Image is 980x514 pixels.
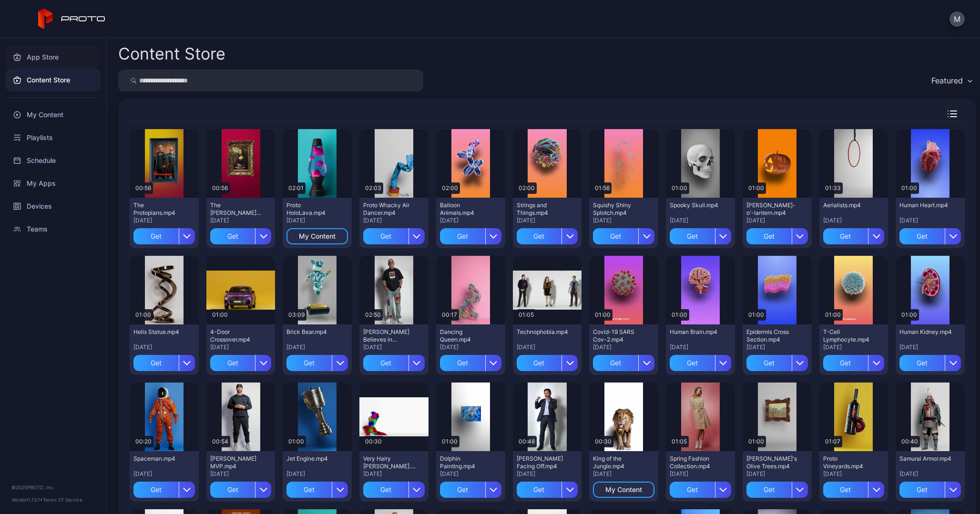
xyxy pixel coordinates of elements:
[746,228,808,244] button: Get
[6,218,101,241] a: Teams
[210,328,263,343] div: 4-Door Crossover.mp4
[440,482,485,498] div: Get
[670,343,731,351] div: [DATE]
[823,228,885,244] button: Get
[286,482,332,498] div: Get
[210,455,263,470] div: Albert Pujols MVP.mp4
[210,228,255,244] div: Get
[670,202,722,209] div: Spooky Skull.mp4
[670,217,731,224] div: [DATE]
[746,217,808,224] div: [DATE]
[746,482,792,498] div: Get
[517,355,578,371] button: Get
[363,228,408,244] div: Get
[670,482,731,498] button: Get
[899,482,961,498] button: Get
[6,126,101,149] div: Playlists
[517,470,578,478] div: [DATE]
[593,217,654,224] div: [DATE]
[11,497,43,503] span: Version 1.13.1 •
[210,343,272,351] div: [DATE]
[517,228,562,244] div: Get
[670,455,722,470] div: Spring Fashion Collection.mp4
[133,470,195,478] div: [DATE]
[746,355,808,371] button: Get
[899,470,961,478] div: [DATE]
[440,228,501,244] button: Get
[670,355,731,371] button: Get
[363,455,416,470] div: Very Hairy Jerry.mp4
[133,482,195,498] button: Get
[299,232,336,240] div: My Content
[440,343,501,351] div: [DATE]
[605,486,642,494] div: My Content
[593,470,654,478] div: [DATE]
[363,202,416,217] div: Proto Whacky Air Dancer.mp4
[286,355,348,371] button: Get
[6,172,101,195] a: My Apps
[823,482,868,498] div: Get
[593,202,645,217] div: Squishy Shiny Splotch.mp4
[517,217,578,224] div: [DATE]
[210,217,272,224] div: [DATE]
[823,355,885,371] button: Get
[517,482,562,498] div: Get
[670,470,731,478] div: [DATE]
[286,455,339,463] div: Jet Engine.mp4
[363,355,408,371] div: Get
[133,217,195,224] div: [DATE]
[823,228,868,244] div: Get
[286,217,348,224] div: [DATE]
[440,217,501,224] div: [DATE]
[823,202,876,209] div: Aerialists.mp4
[949,11,965,27] button: M
[593,328,645,343] div: Covid-19 SARS Cov-2.mp4
[746,328,799,343] div: Epidermis Cross Section.mp4
[210,482,255,498] div: Get
[670,328,722,336] div: Human Brain.mp4
[823,482,885,498] button: Get
[823,470,885,478] div: [DATE]
[670,228,715,244] div: Get
[823,455,876,470] div: Proto Vineyards.mp4
[517,343,578,351] div: [DATE]
[11,484,95,491] div: © 2025 PROTO, Inc.
[363,217,425,224] div: [DATE]
[363,470,425,478] div: [DATE]
[823,328,876,343] div: T-Cell Lymphocyte.mp4
[517,228,578,244] button: Get
[593,455,645,470] div: King of the Jungle.mp4
[133,228,179,244] div: Get
[931,76,963,85] div: Featured
[6,149,101,172] a: Schedule
[6,46,101,69] a: App Store
[286,328,339,336] div: Brick Bear.mp4
[517,355,562,371] div: Get
[440,482,501,498] button: Get
[6,103,101,126] div: My Content
[210,482,272,498] button: Get
[746,343,808,351] div: [DATE]
[746,228,792,244] div: Get
[6,195,101,218] a: Devices
[210,470,272,478] div: [DATE]
[286,228,348,244] button: My Content
[899,343,961,351] div: [DATE]
[670,482,715,498] div: Get
[286,343,348,351] div: [DATE]
[210,228,272,244] button: Get
[133,202,186,217] div: The Protopians.mp4
[440,355,501,371] button: Get
[593,355,638,371] div: Get
[593,343,654,351] div: [DATE]
[363,482,408,498] div: Get
[210,355,255,371] div: Get
[440,228,485,244] div: Get
[670,228,731,244] button: Get
[133,355,195,371] button: Get
[440,455,492,470] div: Dolphin Painting.mp4
[133,455,186,463] div: Spaceman.mp4
[210,202,263,217] div: The Mona Lisa.mp4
